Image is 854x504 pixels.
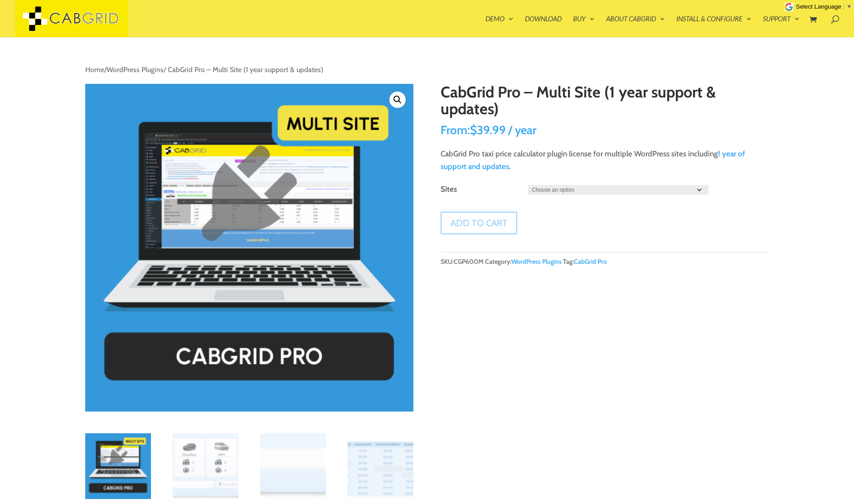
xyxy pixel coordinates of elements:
iframe: chat widget [798,447,854,490]
label: Sites [441,184,457,194]
a: Demo [485,15,514,37]
p: CabGrid Pro taxi price calculator plugin license for multiple WordPress sites including . [441,147,768,174]
a: Home [85,65,104,74]
a: Select Language​ [796,3,852,10]
span: SKU: [441,257,484,266]
span: $ [470,123,477,137]
img: CabGrid Pro - Multi Site (1 year support & updates) - Image 2 [173,433,238,499]
img: CabGrid Pro - Multi Site (1 year support & updates) - Image 3 [260,433,326,499]
nav: Breadcrumb [85,63,768,77]
img: CabGrid Pro - Multi Site (1 year support & updates) - Image 4 [348,433,413,499]
span: ▼ [846,3,852,10]
a: CabGrid Pro [574,257,607,266]
span: 39.99 [470,123,506,137]
a: Download [525,15,562,37]
a: Buy [573,15,595,37]
span: Category: [485,257,562,266]
a: Support [763,15,800,37]
button: Add to cart [441,212,517,234]
a: CabGrid Taxi Plugin [15,13,128,22]
a: View full-screen image gallery [389,92,406,108]
a: WordPress Plugins [107,65,164,74]
span: From: [441,123,470,137]
span: CGP600M [454,257,484,266]
a: CabGrid Pro - Multi Site (1 year support & updates) [85,84,413,412]
h1: CabGrid Pro – Multi Site (1 year support & updates) [441,84,768,124]
a: Install & Configure [676,15,752,37]
span: Select Language [796,3,841,10]
span: Tag: [563,257,607,266]
span: / year [508,123,536,137]
img: CabGrid Pro - Multi Site (1 year support & updates) [85,433,151,499]
a: About CabGrid [606,15,665,37]
a: WordPress Plugins [511,257,562,266]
